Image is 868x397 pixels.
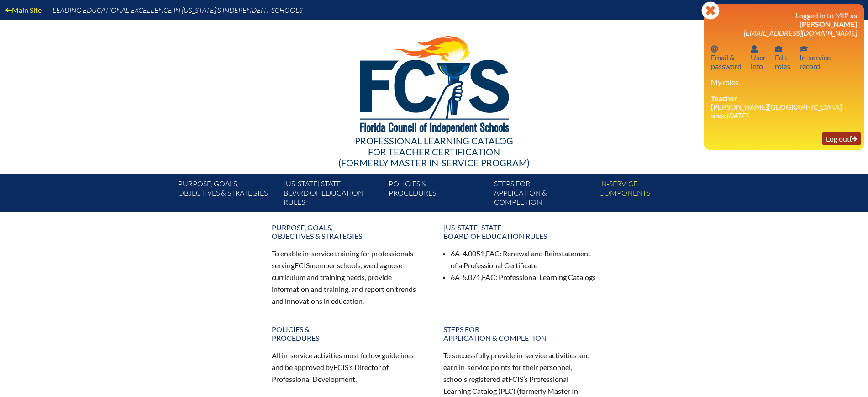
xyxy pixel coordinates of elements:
span: FCIS [333,363,348,371]
div: Professional Learning Catalog (formerly Master In-service Program) [171,135,697,168]
a: Log outLog out [822,132,861,145]
span: [PERSON_NAME] [800,20,857,28]
svg: Email password [711,45,718,53]
a: In-servicecomponents [595,177,700,212]
i: since [DATE] [711,111,748,120]
li: 6A-5.071, : Professional Learning Catalogs [451,271,597,283]
a: Purpose, goals,objectives & strategies [174,177,279,212]
span: FAC [482,273,495,281]
span: FCIS [508,375,523,383]
a: In-service recordIn-servicerecord [796,42,834,72]
span: for Teacher Certification [368,146,500,157]
h3: My roles [711,78,857,86]
span: FCIS [295,261,310,270]
p: To enable in-service training for professionals serving member schools, we diagnose curriculum an... [272,248,425,307]
a: Policies &Procedures [266,321,431,346]
h3: Logged in to MIP as [711,11,857,37]
li: 6A-4.0051, : Renewal and Reinstatement of a Professional Certificate [451,248,597,271]
img: FCISlogo221.eps [340,20,528,145]
a: User infoUserinfo [747,42,769,72]
span: FAC [486,249,500,258]
svg: User info [775,45,782,53]
svg: Close [701,1,720,20]
a: Policies &Procedures [385,177,490,212]
svg: User info [751,45,758,53]
span: Teacher [711,94,737,102]
a: Steps forapplication & completion [438,321,602,346]
span: PLC [500,386,513,395]
a: [US_STATE] StateBoard of Education rules [280,177,385,212]
a: Email passwordEmail &password [707,42,745,72]
a: Purpose, goals,objectives & strategies [266,219,431,244]
span: [EMAIL_ADDRESS][DOMAIN_NAME] [744,28,857,37]
a: Steps forapplication & completion [490,177,595,212]
p: All in-service activities must follow guidelines and be approved by ’s Director of Professional D... [272,349,425,385]
svg: In-service record [800,45,809,53]
a: [US_STATE] StateBoard of Education rules [438,219,602,244]
a: User infoEditroles [771,42,794,72]
a: Main Site [2,4,45,16]
li: [PERSON_NAME][GEOGRAPHIC_DATA] [711,94,857,120]
svg: Log out [850,135,857,143]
